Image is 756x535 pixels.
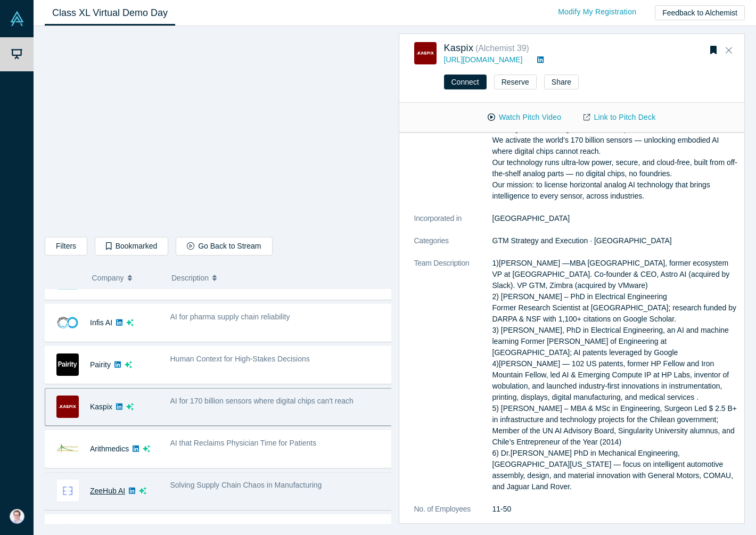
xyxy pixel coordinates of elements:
[10,509,24,524] img: Eric Ver Ploeg's Account
[90,402,112,411] a: Kaspix
[92,267,124,289] span: Company
[45,1,175,26] a: Class XL Virtual Demo Day
[414,258,492,504] dt: Team Description
[170,523,248,531] span: Your AI Data Strategist.
[475,44,529,53] small: ( Alchemist 39 )
[492,112,738,202] p: KASPIX enables analog AI circuits to be designed and licensed at scale, meeting the most stringen...
[444,55,523,64] a: [URL][DOMAIN_NAME]
[414,504,492,526] dt: No. of Employees
[492,213,738,224] dd: [GEOGRAPHIC_DATA]
[45,237,87,256] button: Filters
[444,75,487,89] button: Connect
[171,267,384,289] button: Description
[10,11,24,26] img: Alchemist Vault Logo
[171,267,209,289] span: Description
[547,3,647,21] a: Modify My Registration
[492,258,738,492] p: 1)[PERSON_NAME] —MBA [GEOGRAPHIC_DATA], former ecosystem VP at [GEOGRAPHIC_DATA]. Co-founder & CE...
[176,237,272,256] button: Go Back to Stream
[492,236,672,245] span: GTM Strategy and Execution · [GEOGRAPHIC_DATA]
[444,43,474,53] a: Kaspix
[706,43,721,58] button: Bookmark
[414,213,492,235] dt: Incorporated in
[170,312,290,321] span: AI for pharma supply chain reliability
[56,396,79,418] img: Kaspix's Logo
[56,311,79,334] img: Infis AI's Logo
[125,361,132,368] svg: dsa ai sparkles
[476,108,572,127] button: Watch Pitch Video
[92,267,161,289] button: Company
[170,439,317,447] span: AI that Reclaims Physician Time for Patients
[494,75,537,89] button: Reserve
[90,360,111,369] a: Pairity
[95,237,168,256] button: Bookmarked
[56,480,79,502] img: ZeeHub AI's Logo
[414,42,437,64] img: Kaspix's Logo
[45,35,391,229] iframe: KASPIX
[655,5,745,20] button: Feedback to Alchemist
[544,75,579,89] button: Share
[143,445,150,452] svg: dsa ai sparkles
[721,42,737,59] button: Close
[126,319,134,326] svg: dsa ai sparkles
[572,108,667,127] a: Link to Pitch Deck
[139,487,146,495] svg: dsa ai sparkles
[126,403,134,410] svg: dsa ai sparkles
[90,445,129,453] a: Arithmedics
[492,504,738,515] dd: 11-50
[414,112,492,213] dt: Description
[56,353,79,376] img: Pairity's Logo
[90,318,112,327] a: Infis AI
[90,487,125,495] a: ZeeHub AI
[414,235,492,258] dt: Categories
[56,438,79,460] img: Arithmedics's Logo
[170,397,354,405] span: AI for 170 billion sensors where digital chips can't reach
[170,355,310,363] span: Human Context for High-Stakes Decisions
[170,481,322,489] span: Solving Supply Chain Chaos in Manufacturing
